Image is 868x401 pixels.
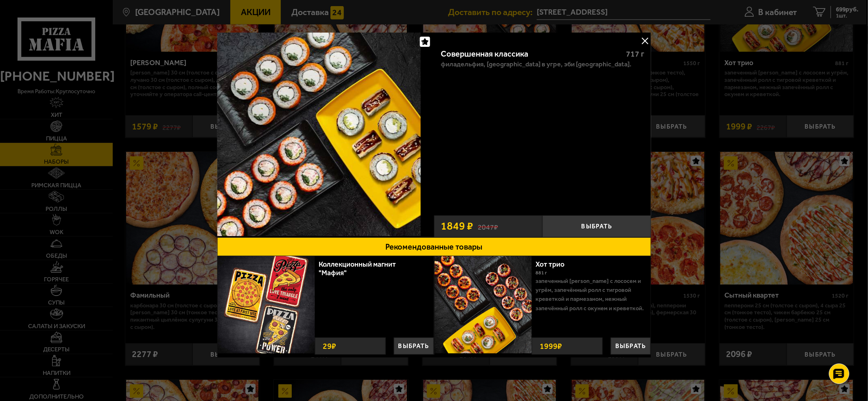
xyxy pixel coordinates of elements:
[536,260,574,269] a: Хот трио
[319,260,396,277] a: Коллекционный магнит "Мафия"
[441,49,619,59] div: Совершенная классика
[536,270,547,276] span: 881 г
[538,338,564,354] strong: 1999 ₽
[611,337,651,355] button: Выбрать
[217,33,434,237] a: Совершенная классика
[217,33,420,236] img: Совершенная классика
[478,221,498,231] s: 2047 ₽
[441,61,632,68] p: Филадельфия, [GEOGRAPHIC_DATA] в угре, Эби [GEOGRAPHIC_DATA].
[217,237,651,256] button: Рекомендованные товары
[321,338,338,354] strong: 29 ₽
[394,337,434,355] button: Выбрать
[542,215,651,237] button: Выбрать
[536,277,645,313] p: Запеченный [PERSON_NAME] с лососем и угрём, Запечённый ролл с тигровой креветкой и пармезаном, Не...
[626,49,644,59] span: 717 г
[441,221,473,232] span: 1849 ₽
